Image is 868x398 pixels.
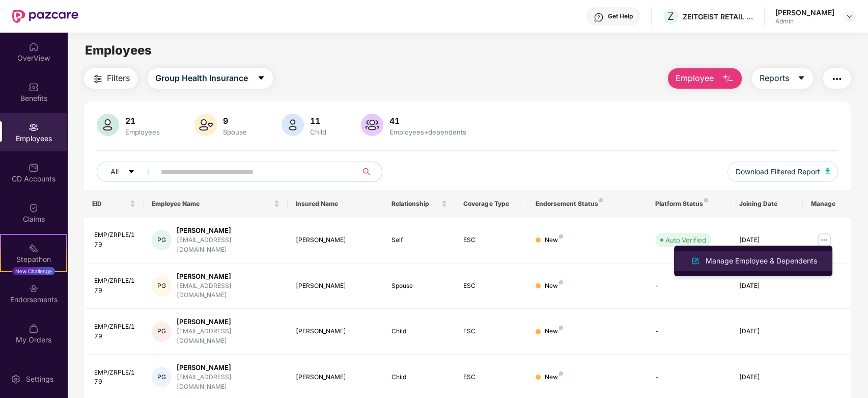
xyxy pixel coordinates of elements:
[391,235,447,245] div: Self
[11,374,21,384] img: svg+xml;base64,PHN2ZyBpZD0iU2V0dGluZy0yMHgyMCIgeG1sbnM9Imh0dHA6Ly93d3cudzMub3JnLzIwMDAvc3ZnIiB3aW...
[704,255,819,267] div: Manage Employee & Dependents
[308,128,328,136] div: Child
[84,68,137,89] button: Filters
[361,114,383,136] img: svg+xml;base64,PHN2ZyB4bWxucz0iaHR0cDovL3d3dy53My5vcmcvMjAwMC9zdmciIHhtbG5zOnhsaW5rPSJodHRwOi8vd3...
[92,73,104,85] img: svg+xml;base64,PHN2ZyB4bWxucz0iaHR0cDovL3d3dy53My5vcmcvMjAwMC9zdmciIHdpZHRoPSIyNCIgaGVpZ2h0PSIyNC...
[545,327,563,336] div: New
[536,200,639,208] div: Endorsement Status
[296,235,375,245] div: [PERSON_NAME]
[545,373,563,382] div: New
[683,12,754,21] div: ZEITGEIST RETAIL PRIVATE LIMITED
[775,8,834,17] div: [PERSON_NAME]
[123,128,162,136] div: Employees
[107,72,130,85] span: Filters
[12,10,78,23] img: New Pazcare Logo
[387,128,468,136] div: Employees+dependents
[296,281,375,291] div: [PERSON_NAME]
[29,42,39,52] img: svg+xml;base64,PHN2ZyBpZD0iSG9tZSIgeG1sbnM9Imh0dHA6Ly93d3cudzMub3JnLzIwMDAvc3ZnIiB3aWR0aD0iMjAiIG...
[391,281,447,291] div: Spouse
[29,283,39,294] img: svg+xml;base64,PHN2ZyBpZD0iRW5kb3JzZW1lbnRzIiB4bWxucz0iaHR0cDovL3d3dy53My5vcmcvMjAwMC9zdmciIHdpZH...
[383,190,455,218] th: Relationship
[128,168,135,176] span: caret-down
[736,166,820,177] span: Download Filtered Report
[846,12,854,20] img: svg+xml;base64,PHN2ZyBpZD0iRHJvcGRvd24tMzJ4MzIiIHhtbG5zPSJodHRwOi8vd3d3LnczLm9yZy8yMDAwL3N2ZyIgd2...
[296,327,375,336] div: [PERSON_NAME]
[655,200,723,208] div: Platform Status
[357,168,377,176] span: search
[831,73,843,85] img: svg+xml;base64,PHN2ZyB4bWxucz0iaHR0cDovL3d3dy53My5vcmcvMjAwMC9zdmciIHdpZHRoPSIyNCIgaGVpZ2h0PSIyNC...
[559,234,563,238] img: svg+xml;base64,PHN2ZyB4bWxucz0iaHR0cDovL3d3dy53My5vcmcvMjAwMC9zdmciIHdpZHRoPSI4IiBoZWlnaHQ9IjgiIH...
[84,190,144,218] th: EID
[545,235,563,245] div: New
[739,281,795,291] div: [DATE]
[704,198,708,202] img: svg+xml;base64,PHN2ZyB4bWxucz0iaHR0cDovL3d3dy53My5vcmcvMjAwMC9zdmciIHdpZHRoPSI4IiBoZWlnaHQ9IjgiIH...
[282,114,304,136] img: svg+xml;base64,PHN2ZyB4bWxucz0iaHR0cDovL3d3dy53My5vcmcvMjAwMC9zdmciIHhtbG5zOnhsaW5rPSJodHRwOi8vd3...
[594,12,604,22] img: svg+xml;base64,PHN2ZyBpZD0iSGVscC0zMngzMiIgeG1sbnM9Imh0dHA6Ly93d3cudzMub3JnLzIwMDAvc3ZnIiB3aWR0aD...
[85,43,152,58] span: Employees
[775,17,834,25] div: Admin
[29,243,39,253] img: svg+xml;base64,PHN2ZyB4bWxucz0iaHR0cDovL3d3dy53My5vcmcvMjAwMC9zdmciIHdpZHRoPSIyMSIgaGVpZ2h0PSIyMC...
[97,114,119,136] img: svg+xml;base64,PHN2ZyB4bWxucz0iaHR0cDovL3d3dy53My5vcmcvMjAwMC9zdmciIHhtbG5zOnhsaW5rPSJodHRwOi8vd3...
[391,327,447,336] div: Child
[29,324,39,334] img: svg+xml;base64,PHN2ZyBpZD0iTXlfT3JkZXJzIiBkYXRhLW5hbWU9Ik15IE9yZGVycyIgeG1sbnM9Imh0dHA6Ly93d3cudz...
[29,122,39,132] img: svg+xml;base64,PHN2ZyBpZD0iRW1wbG95ZWVzIiB4bWxucz0iaHR0cDovL3d3dy53My5vcmcvMjAwMC9zdmciIHdpZHRoPS...
[797,74,805,83] span: caret-down
[722,73,734,85] img: svg+xml;base64,PHN2ZyB4bWxucz0iaHR0cDovL3d3dy53My5vcmcvMjAwMC9zdmciIHhtbG5zOnhsaW5rPSJodHRwOi8vd3...
[647,263,731,309] td: -
[152,276,172,296] div: PG
[559,326,563,330] img: svg+xml;base64,PHN2ZyB4bWxucz0iaHR0cDovL3d3dy53My5vcmcvMjAwMC9zdmciIHdpZHRoPSI4IiBoZWlnaHQ9IjgiIH...
[391,200,439,208] span: Relationship
[177,327,279,346] div: [EMAIL_ADDRESS][DOMAIN_NAME]
[739,235,795,245] div: [DATE]
[152,230,172,250] div: PG
[221,116,249,126] div: 9
[676,72,714,85] span: Employee
[727,162,838,182] button: Download Filtered Report
[1,254,66,264] div: Stepathon
[177,235,279,255] div: [EMAIL_ADDRESS][DOMAIN_NAME]
[455,190,527,218] th: Coverage Type
[194,114,217,136] img: svg+xml;base64,PHN2ZyB4bWxucz0iaHR0cDovL3d3dy53My5vcmcvMjAwMC9zdmciIHhtbG5zOnhsaW5rPSJodHRwOi8vd3...
[545,281,563,291] div: New
[23,374,57,384] div: Settings
[463,235,519,245] div: ESC
[29,203,39,213] img: svg+xml;base64,PHN2ZyBpZD0iQ2xhaW0iIHhtbG5zPSJodHRwOi8vd3d3LnczLm9yZy8yMDAwL3N2ZyIgd2lkdGg9IjIwIi...
[29,163,39,173] img: svg+xml;base64,PHN2ZyBpZD0iQ0RfQWNjb3VudHMiIGRhdGEtbmFtZT0iQ0QgQWNjb3VudHMiIHhtbG5zPSJodHRwOi8vd3...
[177,363,279,373] div: [PERSON_NAME]
[739,327,795,336] div: [DATE]
[257,74,265,83] span: caret-down
[296,373,375,382] div: [PERSON_NAME]
[665,235,706,245] div: Auto Verified
[647,309,731,355] td: -
[94,322,136,341] div: EMP/ZRPLE/179
[667,10,674,22] span: Z
[288,190,383,218] th: Insured Name
[94,368,136,387] div: EMP/ZRPLE/179
[110,166,119,177] span: All
[94,276,136,296] div: EMP/ZRPLE/179
[97,162,159,182] button: Allcaret-down
[760,72,789,85] span: Reports
[689,255,702,267] img: svg+xml;base64,PHN2ZyB4bWxucz0iaHR0cDovL3d3dy53My5vcmcvMjAwMC9zdmciIHhtbG5zOnhsaW5rPSJodHRwOi8vd3...
[668,68,742,89] button: Employee
[387,116,468,126] div: 41
[123,116,162,126] div: 21
[177,281,279,301] div: [EMAIL_ADDRESS][DOMAIN_NAME]
[308,116,328,126] div: 11
[29,82,39,92] img: svg+xml;base64,PHN2ZyBpZD0iQmVuZWZpdHMiIHhtbG5zPSJodHRwOi8vd3d3LnczLm9yZy8yMDAwL3N2ZyIgd2lkdGg9Ij...
[152,200,271,208] span: Employee Name
[177,272,279,281] div: [PERSON_NAME]
[94,230,136,250] div: EMP/ZRPLE/179
[155,72,248,85] span: Group Health Insurance
[92,200,128,208] span: EID
[391,373,447,382] div: Child
[608,12,633,20] div: Get Help
[177,317,279,327] div: [PERSON_NAME]
[177,373,279,392] div: [EMAIL_ADDRESS][DOMAIN_NAME]
[463,281,519,291] div: ESC
[739,373,795,382] div: [DATE]
[152,322,172,342] div: PG
[825,168,830,174] img: svg+xml;base64,PHN2ZyB4bWxucz0iaHR0cDovL3d3dy53My5vcmcvMjAwMC9zdmciIHhtbG5zOnhsaW5rPSJodHRwOi8vd3...
[148,68,273,89] button: Group Health Insurancecaret-down
[559,372,563,376] img: svg+xml;base64,PHN2ZyB4bWxucz0iaHR0cDovL3d3dy53My5vcmcvMjAwMC9zdmciIHdpZHRoPSI4IiBoZWlnaHQ9IjgiIH...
